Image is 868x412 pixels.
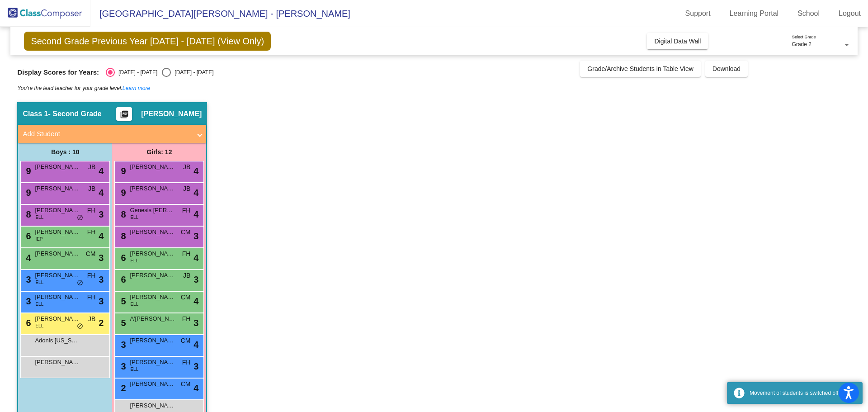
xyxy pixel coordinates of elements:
span: Digital Data Wall [654,38,701,45]
span: 3 [118,340,126,350]
span: Class 1 [23,109,48,118]
mat-icon: picture_as_pdf [119,110,130,123]
span: JB [88,184,95,194]
span: 6 [24,231,31,241]
span: [PERSON_NAME] [35,227,80,237]
span: 9 [24,166,31,176]
span: IEP [35,236,42,242]
span: 4 [193,294,198,308]
span: [GEOGRAPHIC_DATA][PERSON_NAME] - [PERSON_NAME] [90,6,350,21]
span: [PERSON_NAME] [35,358,80,367]
span: JB [183,271,190,280]
a: Learning Portal [722,6,786,21]
span: 3 [118,361,126,371]
span: Download [712,65,741,72]
span: 4 [193,186,198,199]
span: 9 [24,188,31,198]
span: [PERSON_NAME] [35,314,80,323]
span: Display Scores for Years: [17,68,99,76]
span: JB [183,184,190,194]
span: Adonis [US_STATE] [35,336,80,345]
a: Support [678,6,718,21]
span: [PERSON_NAME] [130,293,175,302]
span: 3 [99,251,104,265]
mat-expansion-panel-header: Add Student [18,125,206,143]
span: ELL [130,301,138,308]
span: FH [182,206,191,215]
span: JB [88,162,95,172]
span: 4 [99,186,104,199]
span: [PERSON_NAME] [35,206,80,215]
span: FH [87,206,96,215]
span: 3 [193,229,198,243]
span: 4 [99,164,104,178]
div: [DATE] - [DATE] [115,68,157,76]
span: 8 [24,209,31,219]
mat-panel-title: Add Student [23,129,191,139]
mat-radio-group: Select an option [106,68,213,77]
div: Movement of students is switched off [750,389,856,397]
span: ELL [35,322,43,329]
span: FH [182,249,191,259]
span: 4 [24,253,31,263]
div: [DATE] - [DATE] [171,68,213,76]
span: [PERSON_NAME] [35,162,80,171]
span: 3 [24,296,31,306]
span: 8 [118,231,126,241]
span: FH [87,227,96,237]
span: FH [87,271,96,280]
span: 4 [193,164,198,178]
span: FH [182,314,191,324]
span: 3 [99,294,104,308]
span: 3 [24,275,31,284]
span: [PERSON_NAME] [130,162,175,171]
span: ELL [35,279,43,286]
button: Download [705,61,748,77]
span: 5 [118,296,126,306]
button: Digital Data Wall [647,33,708,49]
span: [PERSON_NAME] [35,293,80,302]
a: Logout [831,6,868,21]
div: Girls: 12 [112,143,206,161]
span: [PERSON_NAME] [130,379,175,388]
span: CM [181,379,191,389]
span: 2 [118,383,126,393]
span: CM [181,336,191,346]
span: 2 [99,316,104,330]
span: [PERSON_NAME] [35,249,80,258]
span: do_not_disturb_alt [77,214,83,222]
span: 4 [193,208,198,221]
span: 5 [118,318,126,328]
span: 4 [193,338,198,351]
span: [PERSON_NAME] [35,271,80,280]
span: Second Grade Previous Year [DATE] - [DATE] (View Only) [24,32,271,51]
span: [PERSON_NAME] [130,249,175,258]
span: 3 [193,360,198,373]
span: 9 [118,188,126,198]
span: - Second Grade [48,109,101,118]
span: [PERSON_NAME] [141,109,202,118]
span: 8 [118,209,126,219]
span: [PERSON_NAME] [130,227,175,237]
button: Grade/Archive Students in Table View [580,61,701,77]
span: do_not_disturb_alt [77,279,83,287]
span: 6 [24,318,31,328]
button: Print Students Details [116,107,132,121]
span: ELL [35,301,43,308]
span: ELL [130,257,138,264]
div: Boys : 10 [18,143,112,161]
span: [PERSON_NAME] [130,401,175,410]
span: A'[PERSON_NAME] [130,314,175,323]
span: [PERSON_NAME] [130,184,175,193]
a: Learn more [123,85,150,91]
span: Grade 2 [792,41,811,47]
span: [PERSON_NAME] [35,184,80,193]
span: FH [87,293,96,302]
span: CM [86,249,96,259]
span: ELL [35,214,43,221]
span: 4 [99,229,104,243]
span: 3 [193,316,198,330]
span: 6 [118,253,126,263]
span: [PERSON_NAME] [130,336,175,345]
span: do_not_disturb_alt [77,323,83,330]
